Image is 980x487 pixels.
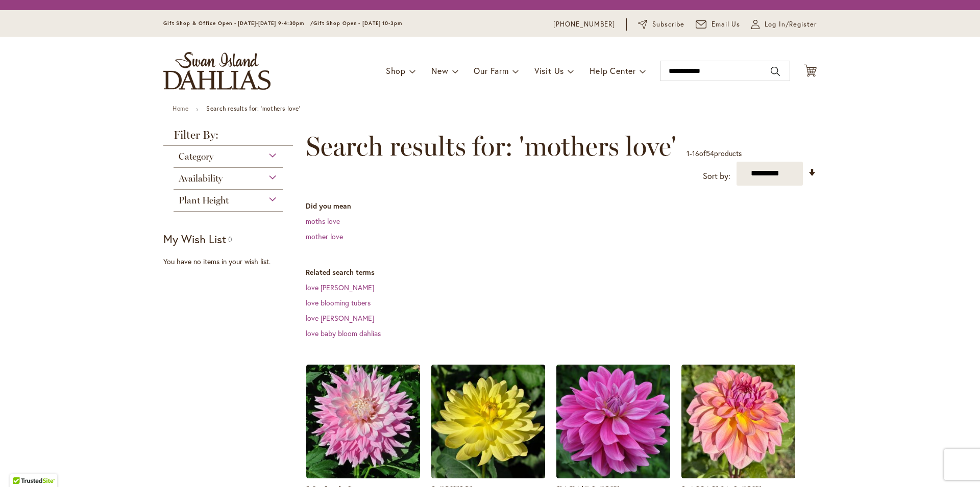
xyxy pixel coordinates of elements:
a: love [PERSON_NAME] [306,283,374,292]
label: Sort by: [703,167,730,186]
a: mother love [306,232,343,241]
dt: Did you mean [306,201,817,211]
strong: My Wish List [163,232,226,246]
span: Availability [179,173,223,184]
img: LAHAINA LOVE [681,365,795,478]
span: Our Farm [474,65,508,76]
span: Log In/Register [765,19,817,30]
span: Email Us [712,19,741,30]
span: Help Center [590,65,636,76]
span: Category [179,151,213,162]
span: 16 [692,148,699,158]
span: 1 [687,148,690,158]
img: PAPA'S LOVE [556,365,670,478]
button: Search [771,63,780,80]
a: love [PERSON_NAME] [306,313,374,323]
span: Visit Us [534,65,564,76]
iframe: Launch Accessibility Center [8,451,36,479]
strong: Search results for: 'mothers love' [206,105,300,112]
span: Shop [386,65,406,76]
span: Search results for: 'mothers love' [306,131,676,162]
a: [PHONE_NUMBER] [553,19,615,30]
strong: Filter By: [163,130,293,146]
a: Email Us [696,19,741,30]
span: New [431,65,448,76]
a: store logo [163,52,271,90]
a: Home [173,105,188,112]
span: Gift Shop Open - [DATE] 10-3pm [313,20,402,27]
a: love blooming tubers [306,298,371,307]
img: Mother's Love [306,365,420,478]
a: Mother's Love [306,471,420,480]
dt: Related search terms [306,267,817,277]
a: Subscribe [638,19,684,30]
a: LAHAINA LOVE [681,471,795,480]
p: - of products [687,145,742,162]
a: love baby bloom dahlias [306,328,381,338]
a: PAPA'S LOVE [556,471,670,480]
span: 54 [706,148,714,158]
a: Log In/Register [751,19,817,30]
a: LOVELY RITA [431,471,545,480]
span: Plant Height [179,195,229,206]
span: Subscribe [652,19,684,30]
div: You have no items in your wish list. [163,257,300,267]
img: LOVELY RITA [431,365,545,478]
span: Gift Shop & Office Open - [DATE]-[DATE] 9-4:30pm / [163,20,313,27]
a: moths love [306,216,340,226]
